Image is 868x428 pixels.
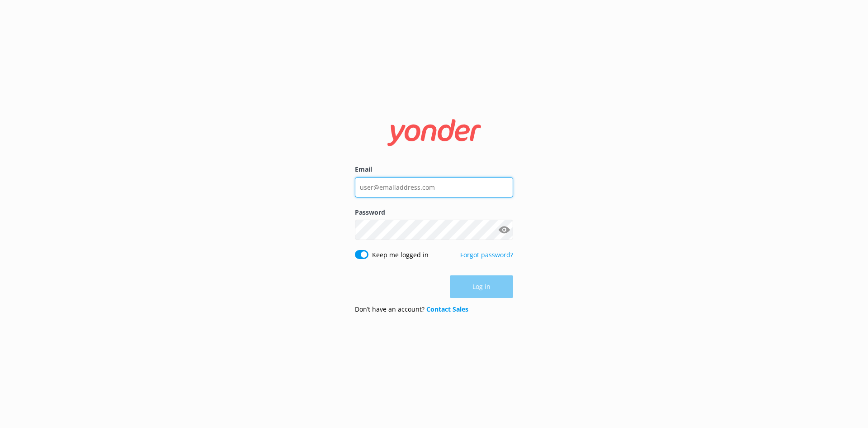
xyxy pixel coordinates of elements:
[355,304,468,314] p: Don’t have an account?
[355,164,513,174] label: Email
[495,221,513,239] button: Show password
[460,250,513,259] a: Forgot password?
[355,207,513,217] label: Password
[355,177,513,197] input: user@emailaddress.com
[372,250,429,260] label: Keep me logged in
[426,305,468,313] a: Contact Sales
